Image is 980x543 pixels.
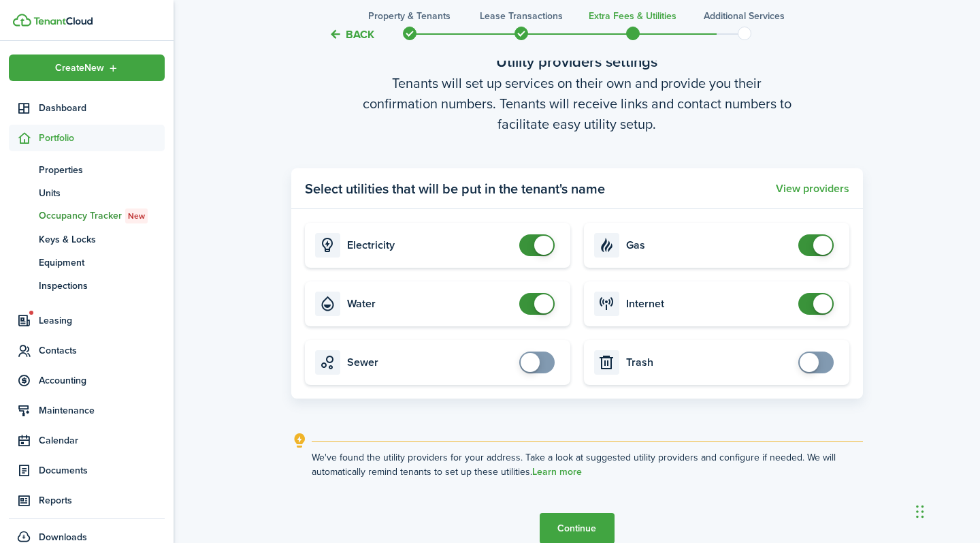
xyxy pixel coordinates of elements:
a: Occupancy TrackerNew [9,204,165,228]
a: Dashboard [9,95,165,121]
wizard-step-header-description: Tenants will set up services on their own and provide you their confirmation numbers. Tenants wil... [291,73,863,134]
img: TenantCloud [33,17,93,25]
span: Reports [39,493,165,508]
span: Maintenance [39,403,165,418]
a: Units [9,181,165,204]
img: TenantCloud [13,14,31,27]
card-title: Trash [626,356,791,369]
span: Occupancy Tracker [39,208,165,223]
iframe: Chat Widget [912,478,980,543]
card-title: Internet [626,298,791,310]
span: Keys & Locks [39,232,165,247]
span: Dashboard [39,101,165,115]
card-title: Sewer [347,356,512,369]
span: Portfolio [39,131,165,145]
panel-main-title: Select utilities that will be put in the tenant's name [305,179,605,199]
span: Properties [39,163,165,177]
span: Calendar [39,433,165,448]
span: Accounting [39,373,165,388]
card-title: Electricity [347,239,512,251]
a: Equipment [9,251,165,274]
a: Reports [9,487,165,514]
button: View providers [776,183,849,195]
a: Inspections [9,274,165,297]
span: Units [39,186,165,200]
span: Contacts [39,343,165,358]
span: Equipment [39,255,165,270]
card-title: Water [347,298,512,310]
button: Open menu [9,55,165,81]
h3: Extra fees & Utilities [589,9,676,23]
a: Learn more [532,467,582,478]
wizard-step-header-title: Utility providers settings [291,50,863,73]
div: Drag [916,491,924,532]
h3: Lease Transactions [480,9,563,23]
h3: Property & Tenants [368,9,451,23]
a: Keys & Locks [9,228,165,251]
h3: Additional Services [704,9,785,23]
button: Back [329,27,374,42]
a: Properties [9,158,165,181]
span: Create New [55,63,104,73]
i: outline [291,433,308,449]
span: Inspections [39,279,165,293]
card-title: Gas [626,239,791,251]
span: Documents [39,463,165,478]
span: New [128,210,145,222]
explanation-description: We've found the utility providers for your address. Take a look at suggested utility providers an... [312,450,863,479]
span: Leasing [39,313,165,328]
